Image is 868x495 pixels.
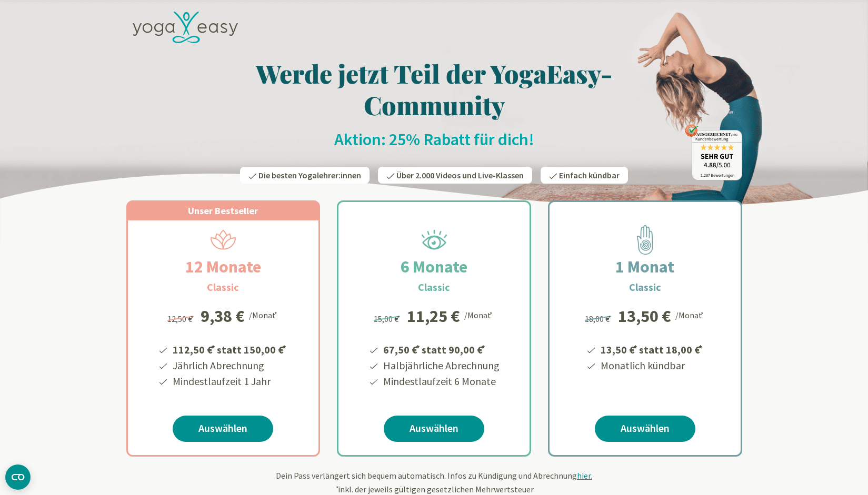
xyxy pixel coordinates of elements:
[618,308,671,325] div: 13,50 €
[188,205,258,217] span: Unser Bestseller
[374,314,402,324] span: 15,00 €
[384,416,484,442] a: Auswählen
[595,416,695,442] a: Auswählen
[464,308,494,321] div: /Monat
[382,358,500,373] li: Halbjährliche Abrechnung
[685,124,742,180] img: ausgezeichnet_badge.png
[160,254,286,279] h2: 12 Monate
[599,340,704,358] li: 13,50 € statt 18,00 €
[629,279,661,295] h3: Classic
[126,57,742,120] h1: Werde jetzt Teil der YogaEasy-Community
[171,373,288,389] li: Mindestlaufzeit 1 Jahr
[577,470,592,481] span: hier.
[418,279,450,295] h3: Classic
[258,170,361,180] span: Die besten Yogalehrer:innen
[382,340,500,358] li: 67,50 € statt 90,00 €
[559,170,620,180] span: Einfach kündbar
[167,314,195,324] span: 12,50 €
[599,358,704,373] li: Monatlich kündbar
[382,373,500,389] li: Mindestlaufzeit 6 Monate
[335,484,534,494] span: inkl. der jeweils gültigen gesetzlichen Mehrwertsteuer
[126,129,742,150] h2: Aktion: 25% Rabatt für dich!
[375,254,493,279] h2: 6 Monate
[173,416,273,442] a: Auswählen
[5,464,31,490] button: CMP-Widget öffnen
[675,308,705,321] div: /Monat
[207,279,239,295] h3: Classic
[201,308,245,325] div: 9,38 €
[171,358,288,373] li: Jährlich Abrechnung
[590,254,700,279] h2: 1 Monat
[249,308,279,321] div: /Monat
[396,170,524,180] span: Über 2.000 Videos und Live-Klassen
[171,340,288,358] li: 112,50 € statt 150,00 €
[585,314,613,324] span: 18,00 €
[407,308,460,325] div: 11,25 €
